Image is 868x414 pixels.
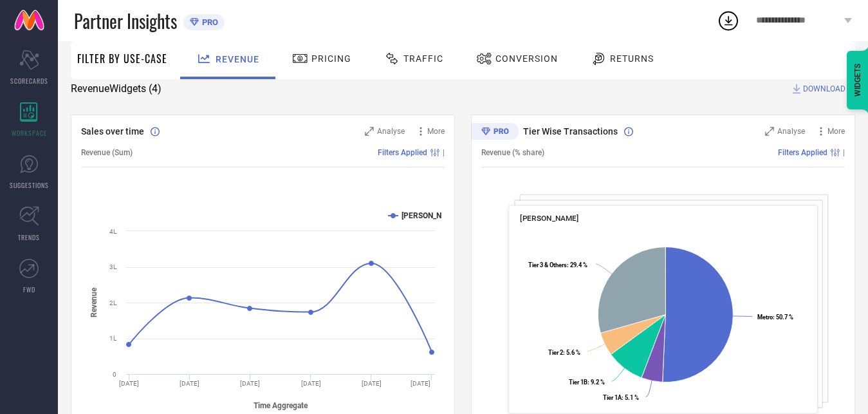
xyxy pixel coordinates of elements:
[199,17,218,27] span: PRO
[569,379,587,386] tspan: Tier 1B
[10,180,49,190] span: SUGGESTIONS
[403,53,443,64] span: Traffic
[365,127,374,136] svg: Zoom
[12,128,47,138] span: WORKSPACE
[378,148,427,157] span: Filters Applied
[18,232,40,242] span: TRENDS
[23,285,35,294] span: FWD
[495,53,558,64] span: Conversion
[827,127,845,136] span: More
[549,348,564,355] tspan: Tier 2
[603,394,639,401] text: : 5.1 %
[610,53,654,64] span: Returns
[77,51,167,66] span: Filter By Use-Case
[362,380,382,387] text: [DATE]
[427,127,445,136] span: More
[843,148,845,157] span: |
[301,380,321,387] text: [DATE]
[109,299,117,306] text: 2L
[528,261,587,268] text: : 29.4 %
[109,228,117,235] text: 4L
[71,82,162,95] span: Revenue Widgets ( 4 )
[180,380,199,387] text: [DATE]
[523,126,618,136] span: Tier Wise Transactions
[240,380,260,387] text: [DATE]
[10,76,48,86] span: SCORECARDS
[113,371,116,378] text: 0
[81,126,144,136] span: Sales over time
[81,148,133,157] span: Revenue (Sum)
[569,379,605,386] text: : 9.2 %
[803,82,845,95] span: DOWNLOAD
[549,348,581,355] text: : 5.6 %
[777,127,805,136] span: Analyse
[481,148,544,157] span: Revenue (% share)
[778,148,827,157] span: Filters Applied
[109,263,117,270] text: 3L
[765,127,774,136] svg: Zoom
[311,53,351,64] span: Pricing
[254,401,308,410] tspan: Time Aggregate
[443,148,445,157] span: |
[411,380,430,387] text: [DATE]
[520,214,578,223] span: [PERSON_NAME]
[377,127,405,136] span: Analyse
[216,54,259,64] span: Revenue
[89,287,98,317] tspan: Revenue
[471,123,519,142] div: Premium
[757,314,773,321] tspan: Metro
[74,8,177,34] span: Partner Insights
[603,394,622,401] tspan: Tier 1A
[109,335,117,342] text: 1L
[119,380,139,387] text: [DATE]
[528,261,567,268] tspan: Tier 3 & Others
[402,211,460,220] text: [PERSON_NAME]
[757,314,793,321] text: : 50.7 %
[717,9,740,32] div: Open download list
